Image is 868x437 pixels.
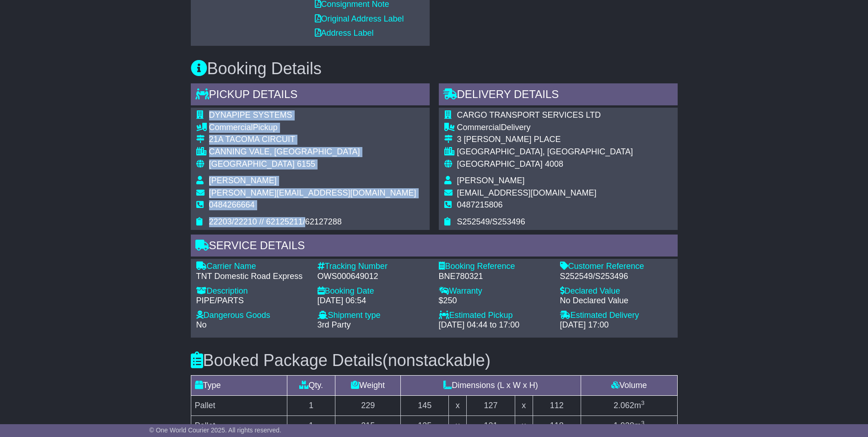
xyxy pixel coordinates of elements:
[439,83,678,108] div: Delivery Details
[614,421,634,430] span: 1.928
[287,395,335,415] td: 1
[581,415,677,436] td: m
[457,217,525,226] span: S252549/S253496
[209,159,295,169] span: [GEOGRAPHIC_DATA]
[318,286,430,296] div: Booking Date
[439,320,551,330] div: [DATE] 04:44 to 17:00
[335,415,401,436] td: 215
[439,262,551,272] div: Booking Reference
[401,415,449,436] td: 135
[457,200,503,209] span: 0487215806
[457,147,633,157] div: [GEOGRAPHIC_DATA], [GEOGRAPHIC_DATA]
[515,415,533,436] td: x
[209,200,255,209] span: 0484266664
[641,399,645,406] sup: 3
[560,286,672,296] div: Declared Value
[560,311,672,321] div: Estimated Delivery
[209,123,253,132] span: Commercial
[457,159,543,169] span: [GEOGRAPHIC_DATA]
[457,176,525,185] span: [PERSON_NAME]
[209,147,416,157] div: CANNING VALE, [GEOGRAPHIC_DATA]
[209,123,416,133] div: Pickup
[467,415,515,436] td: 121
[457,135,633,145] div: 3 [PERSON_NAME] PLACE
[560,272,672,282] div: S252549/S253496
[560,320,672,330] div: [DATE] 17:00
[533,395,581,415] td: 112
[209,135,416,145] div: 21A TACOMA CIRCUIT
[401,375,581,395] td: Dimensions (L x W x H)
[209,217,342,226] span: 22203/22210 // 62125211/62127288
[209,176,277,185] span: [PERSON_NAME]
[209,110,292,120] span: DYNAPIPE SYSTEMS
[581,395,677,415] td: m
[560,262,672,272] div: Customer Reference
[439,272,551,282] div: BNE780321
[515,395,533,415] td: x
[457,123,501,132] span: Commercial
[335,375,401,395] td: Weight
[318,320,351,329] span: 3rd Party
[315,14,404,23] a: Original Address Label
[641,420,645,426] sup: 3
[467,395,515,415] td: 127
[196,296,308,306] div: PIPE/PARTS
[318,272,430,282] div: OWS000649012
[196,286,308,296] div: Description
[457,188,597,197] span: [EMAIL_ADDRESS][DOMAIN_NAME]
[196,320,207,329] span: No
[315,28,374,38] a: Address Label
[439,286,551,296] div: Warranty
[318,311,430,321] div: Shipment type
[545,159,563,169] span: 4008
[191,375,287,395] td: Type
[149,426,281,434] span: © One World Courier 2025. All rights reserved.
[196,311,308,321] div: Dangerous Goods
[401,395,449,415] td: 145
[335,395,401,415] td: 229
[209,188,416,197] span: [PERSON_NAME][EMAIL_ADDRESS][DOMAIN_NAME]
[191,235,678,259] div: Service Details
[581,375,677,395] td: Volume
[191,395,287,415] td: Pallet
[191,60,678,78] h3: Booking Details
[449,395,467,415] td: x
[439,311,551,321] div: Estimated Pickup
[439,296,551,306] div: $250
[297,159,315,169] span: 6155
[449,415,467,436] td: x
[287,415,335,436] td: 1
[533,415,581,436] td: 118
[318,262,430,272] div: Tracking Number
[287,375,335,395] td: Qty.
[560,296,672,306] div: No Declared Value
[457,110,601,120] span: CARGO TRANSPORT SERVICES LTD
[318,296,430,306] div: [DATE] 06:54
[614,401,634,410] span: 2.062
[196,262,308,272] div: Carrier Name
[196,272,308,282] div: TNT Domestic Road Express
[383,351,491,370] span: (nonstackable)
[191,83,430,108] div: Pickup Details
[191,415,287,436] td: Pallet
[191,351,678,370] h3: Booked Package Details
[457,123,633,133] div: Delivery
